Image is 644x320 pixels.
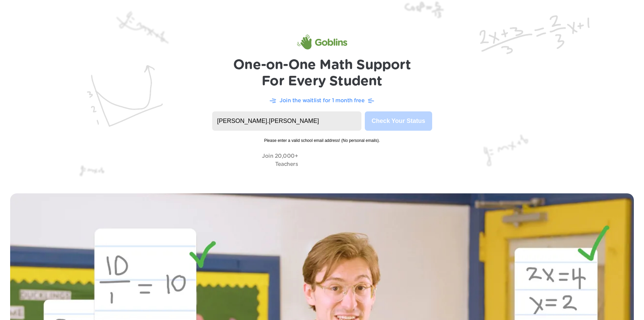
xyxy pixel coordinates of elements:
[262,152,298,168] p: Join 20,000+ Teachers
[280,97,364,105] p: Join the waitlist for 1 month free
[365,111,432,131] button: Check Your Status
[212,131,432,144] span: Please enter a valid school email address! (No personal emails).
[212,111,362,131] input: name@yourschool.org
[233,57,411,89] h1: One-on-One Math Support For Every Student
